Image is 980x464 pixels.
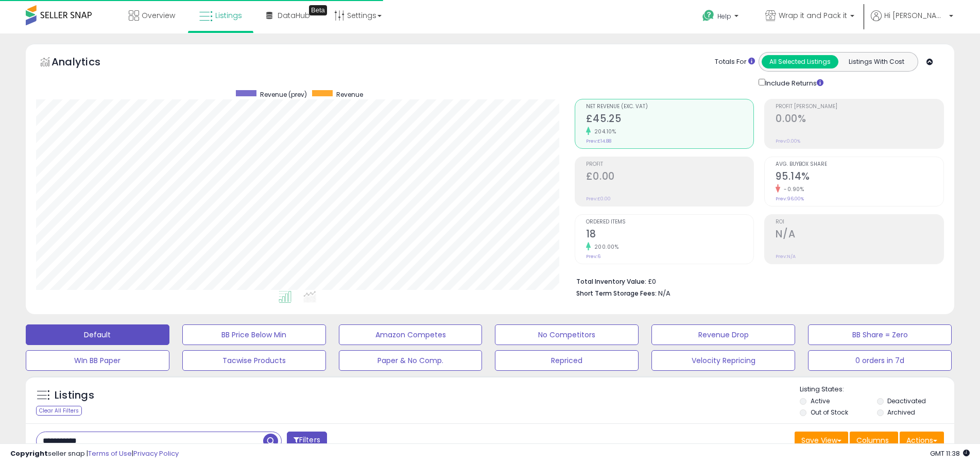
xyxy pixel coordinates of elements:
[287,432,327,450] button: Filters
[776,219,943,225] span: ROI
[26,350,169,371] button: WIn BB Paper
[651,350,795,371] button: Velocity Repricing
[339,324,483,345] button: Amazon Competes
[88,449,132,458] a: Terms of Use
[278,10,310,21] span: DataHub
[591,128,616,135] small: 204.10%
[591,243,619,251] small: 200.00%
[586,170,754,184] h2: £0.00
[694,2,749,33] a: Help
[36,406,82,416] div: Clear All Filters
[776,138,800,144] small: Prev: 0.00%
[800,385,954,394] p: Listing States:
[336,90,363,99] span: Revenue
[51,55,121,72] h5: Analytics
[309,5,327,15] div: Tooltip anchor
[576,274,936,287] li: £0
[586,196,611,202] small: Prev: £0.00
[133,449,179,458] a: Privacy Policy
[776,228,943,242] h2: N/A
[586,113,754,127] h2: £45.25
[871,10,953,33] a: Hi [PERSON_NAME]
[215,10,242,21] span: Listings
[260,90,307,99] span: Revenue (prev)
[586,138,611,144] small: Prev: £14.88
[651,324,795,345] button: Revenue Drop
[495,350,639,371] button: Repriced
[930,449,970,458] span: 2025-09-18 11:38 GMT
[776,113,943,127] h2: 0.00%
[838,55,915,68] button: Listings With Cost
[182,324,326,345] button: BB Price Below Min
[576,277,646,286] b: Total Inventory Value:
[715,57,755,67] div: Totals For
[808,324,952,345] button: BB Share = Zero
[339,350,483,371] button: Paper & No Comp.
[900,432,944,449] button: Actions
[10,449,179,459] div: seller snap | |
[780,185,804,193] small: -0.90%
[811,397,830,405] label: Active
[811,408,848,417] label: Out of Stock
[142,10,175,21] span: Overview
[586,162,754,167] span: Profit
[658,288,670,298] span: N/A
[776,170,943,184] h2: 95.14%
[751,77,836,89] div: Include Returns
[762,55,838,68] button: All Selected Listings
[495,324,639,345] button: No Competitors
[702,9,715,22] i: Get Help
[776,162,943,167] span: Avg. Buybox Share
[55,388,94,403] h5: Listings
[850,432,898,449] button: Columns
[795,432,848,449] button: Save View
[586,253,600,260] small: Prev: 6
[10,449,48,458] strong: Copyright
[586,219,754,225] span: Ordered Items
[776,104,943,110] span: Profit [PERSON_NAME]
[182,350,326,371] button: Tacwise Products
[779,10,847,21] span: Wrap it and Pack it
[26,324,169,345] button: Default
[576,289,657,298] b: Short Term Storage Fees:
[586,104,754,110] span: Net Revenue (Exc. VAT)
[776,196,804,202] small: Prev: 96.00%
[884,10,946,21] span: Hi [PERSON_NAME]
[856,435,889,445] span: Columns
[887,408,915,417] label: Archived
[717,12,731,21] span: Help
[586,228,754,242] h2: 18
[808,350,952,371] button: 0 orders in 7d
[776,253,796,260] small: Prev: N/A
[887,397,926,405] label: Deactivated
